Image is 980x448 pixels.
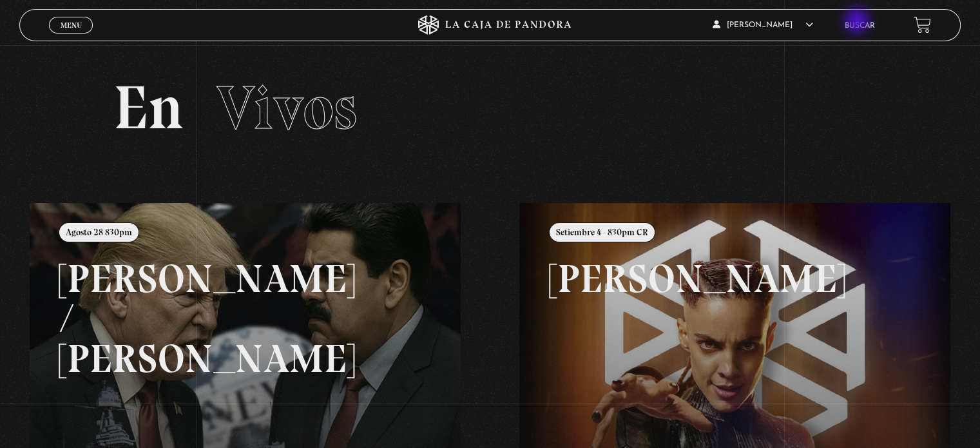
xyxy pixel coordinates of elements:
span: Vivos [216,71,357,144]
span: Cerrar [56,32,86,41]
h2: En [113,77,866,139]
span: [PERSON_NAME] [713,21,813,29]
a: View your shopping cart [914,16,931,34]
a: Buscar [845,22,875,30]
span: Menu [61,21,82,29]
